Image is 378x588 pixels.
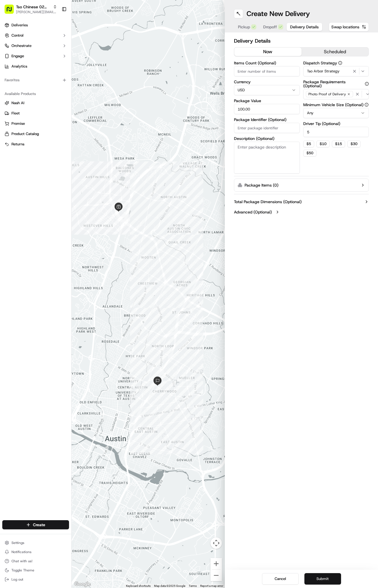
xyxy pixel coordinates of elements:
[234,209,272,215] label: Advanced (Optional)
[303,66,369,76] button: Tso Arbor Strategy
[57,142,69,146] span: Pylon
[2,140,69,149] button: Returns
[18,104,75,109] span: [PERSON_NAME] (Store Manager)
[80,104,91,109] span: [DATE]
[365,82,369,86] button: Package Requirements (Optional)
[303,80,369,88] label: Package Requirements (Optional)
[308,92,346,96] span: Photo Proof of Delivery
[2,119,69,128] button: Promise
[154,584,185,587] span: Map data ©2025 Google
[11,23,28,28] span: Deliveries
[73,581,92,588] img: Google
[234,80,300,84] label: Currency
[5,142,67,147] a: Returns
[89,73,104,80] button: See all
[6,83,15,92] img: Charles Folsom
[303,122,369,126] label: Driver Tip (Optional)
[11,111,20,116] span: Fleet
[76,104,78,109] span: •
[11,577,23,582] span: Log out
[365,103,369,107] button: Minimum Vehicle Size (Optional)
[302,47,369,56] button: scheduled
[210,537,222,549] button: Map camera controls
[6,128,10,133] div: 📗
[238,24,250,30] span: Pickup
[11,131,39,136] span: Product Catalog
[263,24,277,30] span: Dropoff
[2,21,69,30] a: Deliveries
[11,559,32,563] span: Chat with us!
[2,539,69,547] button: Settings
[338,61,342,65] button: Dispatch Strategy
[262,573,299,585] button: Cancel
[6,55,16,65] img: 1736555255976-a54dd68f-1ca7-489b-9aae-adbdc363a1c4
[234,199,369,205] button: Total Package Dimensions (Optional)
[48,128,53,133] div: 💻
[18,89,46,93] span: [PERSON_NAME]
[3,126,46,136] a: 📗Knowledge Base
[200,584,223,587] a: Report a map error
[46,126,94,136] a: 💻API Documentation
[2,76,69,85] div: Favorites
[2,2,59,16] button: Tso Chinese 02 Arbor[PERSON_NAME][EMAIL_ADDRESS][DOMAIN_NAME]
[11,89,16,94] img: 1736555255976-a54dd68f-1ca7-489b-9aae-adbdc363a1c4
[2,109,69,118] button: Fleet
[16,10,57,14] button: [PERSON_NAME][EMAIL_ADDRESS][DOMAIN_NAME]
[11,33,23,38] span: Control
[245,182,278,188] label: Package Items ( 0 )
[2,89,69,98] div: Available Products
[6,23,104,32] p: Welcome 👋
[126,584,151,588] button: Keyboard shortcuts
[210,558,222,569] button: Zoom in
[2,31,69,40] button: Control
[26,60,79,65] div: We're available if you need us!
[51,89,62,93] span: [DATE]
[11,128,44,134] span: Knowledge Base
[48,89,50,93] span: •
[234,104,300,114] input: Enter package value
[234,99,300,103] label: Package Value
[11,121,25,126] span: Promise
[16,4,51,10] button: Tso Chinese 02 Arbor
[5,121,67,126] a: Promise
[332,140,345,147] button: $15
[303,103,369,107] label: Minimum Vehicle Size (Optional)
[11,568,34,573] span: Toggle Theme
[234,61,300,65] label: Items Count (Optional)
[73,581,92,588] a: Open this area in Google Maps (opens a new window)
[33,522,45,528] span: Create
[5,100,67,106] a: Nash AI
[2,566,69,574] button: Toggle Theme
[11,54,24,59] span: Engage
[234,66,300,76] input: Enter number of items
[304,573,341,585] button: Submit
[2,62,69,71] a: Analytics
[5,111,67,116] a: Fleet
[5,131,67,136] a: Product Catalog
[347,140,361,147] button: $30
[210,570,222,581] button: Zoom out
[11,100,24,106] span: Nash AI
[6,6,17,17] img: Nash
[316,140,330,147] button: $10
[2,575,69,583] button: Log out
[2,548,69,556] button: Notifications
[54,128,92,134] span: API Documentation
[234,37,369,45] h2: Delivery Details
[2,41,69,50] button: Orchestrate
[234,179,369,192] button: Package Items (0)
[234,136,300,140] label: Description (Optional)
[11,142,24,147] span: Returns
[2,98,69,108] button: Nash AI
[303,127,369,137] input: Enter driver tip amount
[303,89,369,99] button: Photo Proof of Delivery
[247,9,310,18] h1: Create New Delivery
[234,118,300,122] label: Package Identifier (Optional)
[303,150,316,157] button: $50
[11,64,27,69] span: Analytics
[307,69,340,74] span: Tso Arbor Strategy
[11,550,31,554] span: Notifications
[303,61,369,65] label: Dispatch Strategy
[26,55,94,60] div: Start new chat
